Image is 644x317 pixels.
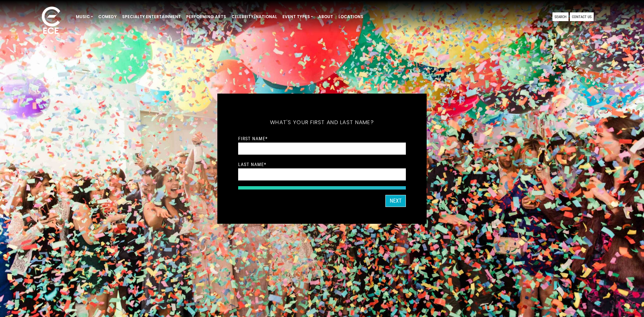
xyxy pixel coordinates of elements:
[183,11,229,22] a: Performing Arts
[238,110,406,135] h5: What's your first and last name?
[280,11,316,22] a: Event Types
[238,136,268,142] label: First Name
[229,11,280,22] a: Celebrity/National
[73,11,96,22] a: Music
[96,11,119,22] a: Comedy
[552,12,569,21] a: Search
[34,5,68,37] img: ece_new_logo_whitev2-1.png
[119,11,183,22] a: Specialty Entertainment
[316,11,336,22] a: About
[336,11,366,22] a: Locations
[570,12,594,21] a: Contact Us
[385,195,406,207] button: Next
[238,161,266,167] label: Last Name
